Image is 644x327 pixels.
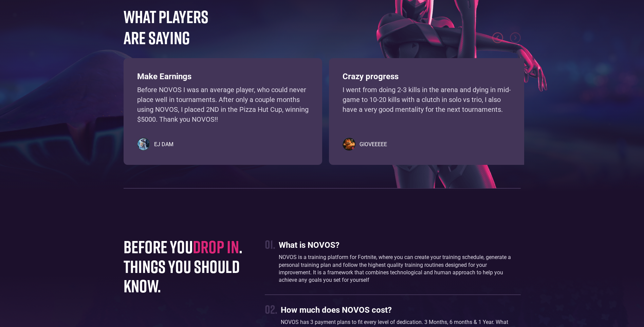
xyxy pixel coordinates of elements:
h5: GIOVEEEEE [360,141,387,148]
div: 01. [265,237,275,252]
h1: before you . things you should know. [124,237,252,295]
h5: EJ DAM [154,141,173,148]
p: I went from doing 2-3 kills in the arena and dying in mid-game to 10-20 kills with a clutch in so... [343,85,514,124]
h4: WHAT PLAYERS ARE SAYING [124,6,225,48]
h3: Make Earnings [137,72,309,82]
h3: Crazy progress [343,72,514,82]
span: drop in [193,236,239,257]
p: NOVOS is a training platform for Fortnite, where you can create your training schedule, generate ... [279,254,520,284]
h3: What is NOVOS? [279,240,520,250]
h3: How much does NOVOS cost? [281,305,520,315]
div: next slide [510,32,521,43]
div: 02. [265,302,277,316]
p: Before NOVOS I was an average player, who could never place well in tournaments. After only a cou... [137,85,309,124]
div: carousel [124,58,521,160]
div: 1 of 4 [124,58,322,160]
div: previous slide [492,32,503,43]
div: 2 of 4 [329,58,528,160]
